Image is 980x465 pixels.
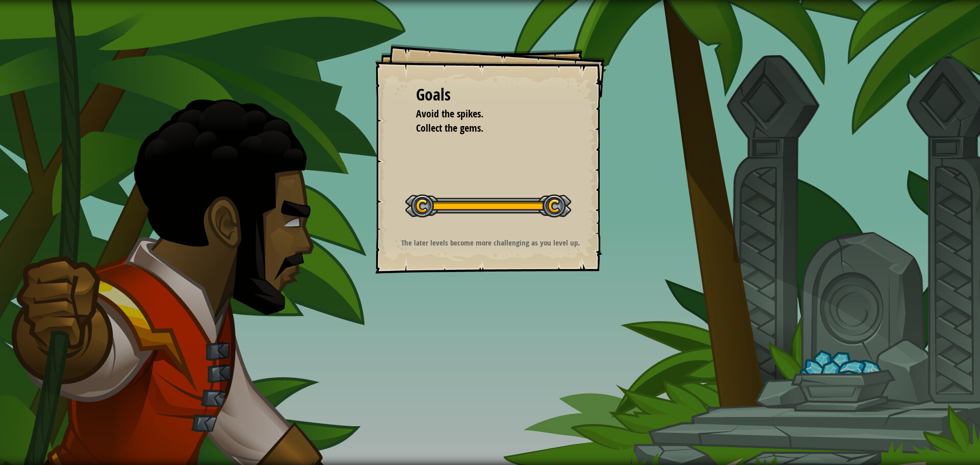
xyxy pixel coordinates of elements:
[416,121,483,135] span: Collect the gems.
[416,107,483,120] span: Avoid the spikes.
[388,237,593,248] p: The later levels become more challenging as you level up.
[416,83,564,107] div: Goals
[403,121,561,136] li: Collect the gems.
[403,107,561,121] li: Avoid the spikes.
